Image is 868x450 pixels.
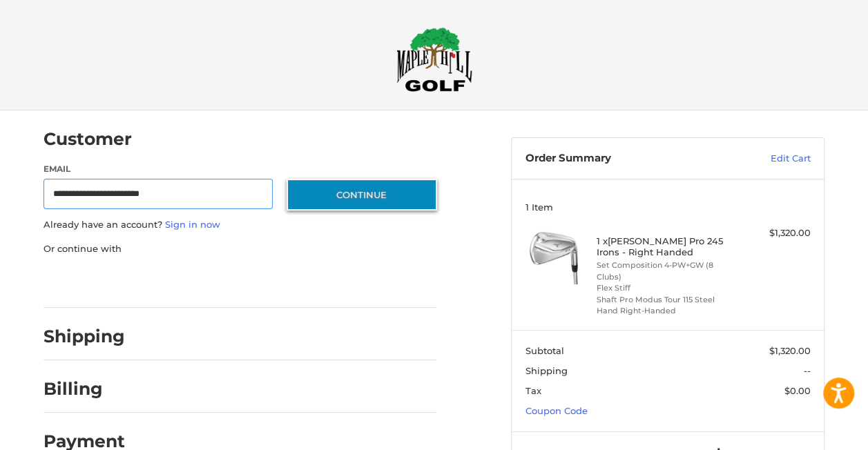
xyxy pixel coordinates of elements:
[287,179,437,211] button: Continue
[44,163,273,175] label: Email
[44,378,124,400] h2: Billing
[273,269,377,294] iframe: PayPal-venmo
[396,27,472,92] img: Maple Hill Golf
[597,294,736,306] li: Shaft Pro Modus Tour 115 Steel
[784,385,811,396] span: $0.00
[525,365,568,376] span: Shipping
[597,305,736,317] li: Hand Right-Handed
[804,365,811,376] span: --
[165,219,220,230] a: Sign in now
[525,345,564,356] span: Subtotal
[739,226,810,240] div: $1,320.00
[525,385,541,396] span: Tax
[44,128,132,150] h2: Customer
[769,345,811,356] span: $1,320.00
[525,152,720,166] h3: Order Summary
[44,326,125,347] h2: Shipping
[39,269,143,294] iframe: PayPal-paypal
[597,235,736,258] h4: 1 x [PERSON_NAME] Pro 245 Irons - Right Handed
[525,202,811,213] h3: 1 Item
[525,405,588,416] a: Coupon Code
[597,282,736,294] li: Flex Stiff
[754,413,868,450] iframe: Google Customer Reviews
[720,152,811,166] a: Edit Cart
[44,218,436,232] p: Already have an account?
[597,260,736,282] li: Set Composition 4-PW+GW (8 Clubs)
[156,269,260,294] iframe: PayPal-paylater
[44,242,436,256] p: Or continue with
